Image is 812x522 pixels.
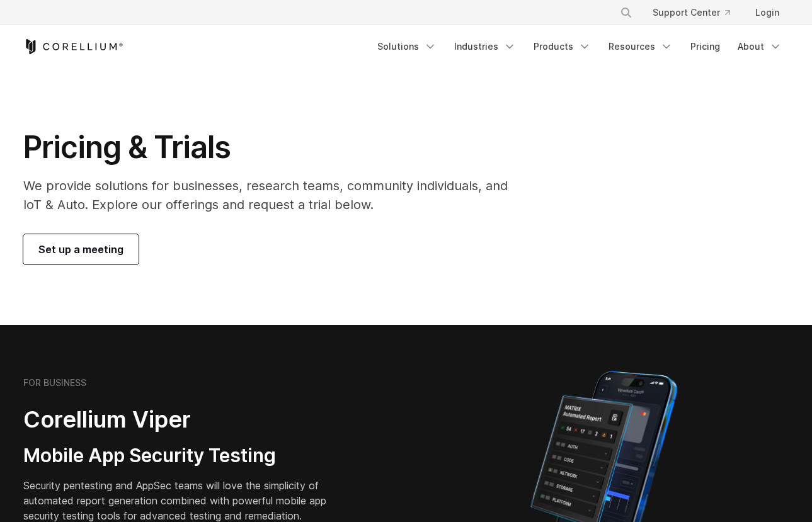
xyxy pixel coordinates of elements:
[745,1,789,24] a: Login
[23,128,525,166] h1: Pricing & Trials
[370,35,444,58] a: Solutions
[23,377,86,389] h6: FOR BUSINESS
[38,242,123,257] span: Set up a meeting
[601,35,680,58] a: Resources
[23,444,346,468] h3: Mobile App Security Testing
[23,39,123,54] a: Corellium Home
[730,35,789,58] a: About
[23,406,346,434] h2: Corellium Viper
[23,176,525,214] p: We provide solutions for businesses, research teams, community individuals, and IoT & Auto. Explo...
[615,1,638,24] button: Search
[23,234,139,264] a: Set up a meeting
[643,1,740,24] a: Support Center
[605,1,789,24] div: Navigation Menu
[526,35,598,58] a: Products
[370,35,789,58] div: Navigation Menu
[447,35,523,58] a: Industries
[683,35,728,58] a: Pricing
